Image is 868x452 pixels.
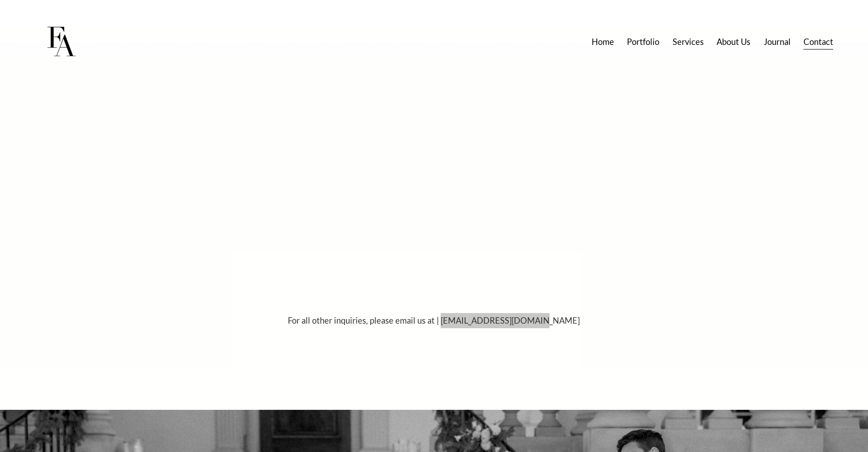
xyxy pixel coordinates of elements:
[592,33,614,50] a: Home
[236,313,632,328] p: For all other inquiries, please email us at | [EMAIL_ADDRESS][DOMAIN_NAME]
[673,33,704,50] a: Services
[627,33,659,50] a: Portfolio
[764,33,791,50] a: Journal
[35,16,87,68] img: Frost Artistry
[717,33,750,50] a: About Us
[803,33,833,50] a: Contact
